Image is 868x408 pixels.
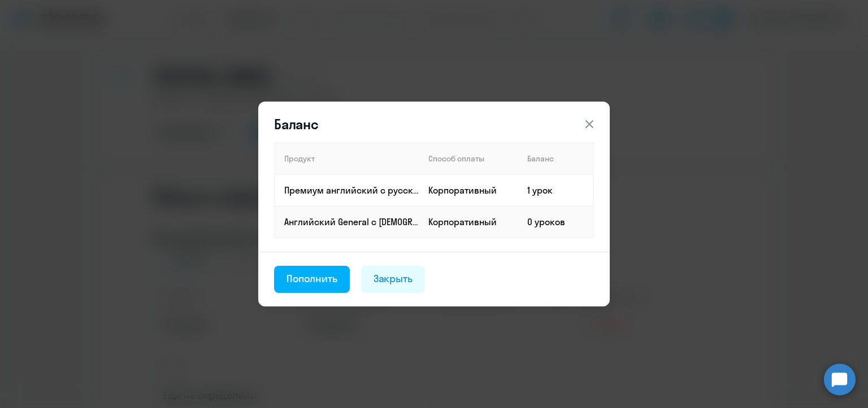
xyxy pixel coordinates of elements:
div: Пополнить [287,271,337,286]
td: Корпоративный [419,174,518,206]
td: 0 уроков [518,206,593,238]
td: Корпоративный [419,206,518,238]
th: Баланс [518,143,593,174]
th: Продукт [275,143,419,174]
button: Пополнить [274,266,350,293]
p: Английский General с [DEMOGRAPHIC_DATA] преподавателем [284,216,419,228]
p: Премиум английский с русскоговорящим преподавателем [284,184,419,196]
th: Способ оплаты [419,143,518,174]
button: Закрыть [361,266,426,293]
header: Баланс [258,115,610,133]
td: 1 урок [518,174,593,206]
div: Закрыть [374,271,413,286]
